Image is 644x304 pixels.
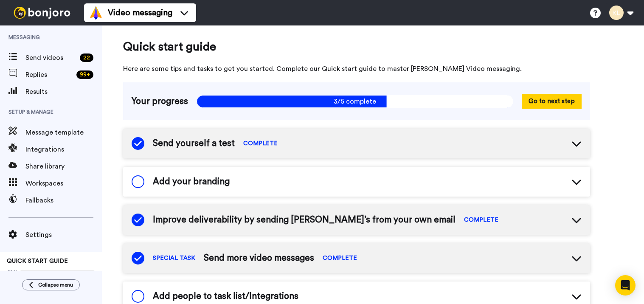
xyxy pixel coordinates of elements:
[25,195,102,205] span: Fallbacks
[25,178,102,189] span: Workspaces
[25,127,102,138] span: Message template
[522,94,582,109] button: Go to next step
[7,258,68,264] span: QUICK START GUIDE
[123,64,590,74] span: Here are some tips and tasks to get you started. Complete our Quick start guide to master [PERSON...
[153,290,298,303] span: Add people to task list/Integrations
[38,281,73,288] span: Collapse menu
[123,38,590,55] span: Quick start guide
[10,7,74,19] img: bj-logo-header-white.svg
[25,70,73,80] span: Replies
[89,6,103,20] img: vm-color.svg
[25,230,102,240] span: Settings
[615,275,636,296] div: Open Intercom Messenger
[22,279,80,290] button: Collapse menu
[108,7,172,19] span: Video messaging
[323,254,357,262] span: COMPLETE
[80,53,93,62] div: 22
[25,87,102,97] span: Results
[25,144,102,155] span: Integrations
[76,70,93,79] div: 99 +
[464,216,498,224] span: COMPLETE
[243,139,278,148] span: COMPLETE
[25,161,102,172] span: Share library
[153,175,230,188] span: Add your branding
[153,137,235,150] span: Send yourself a test
[153,214,456,226] span: Improve deliverability by sending [PERSON_NAME]’s from your own email
[197,95,513,108] span: 3/5 complete
[204,252,314,265] span: Send more video messages
[132,95,188,108] span: Your progress
[7,269,18,276] span: 60%
[153,254,195,262] span: SPECIAL TASK
[25,53,76,63] span: Send videos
